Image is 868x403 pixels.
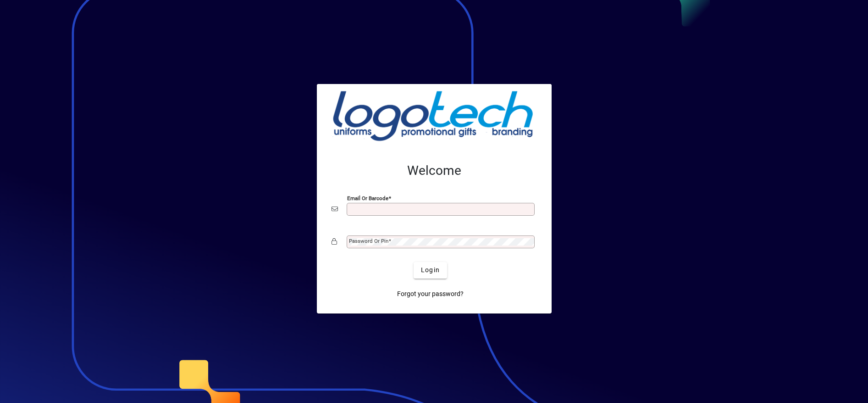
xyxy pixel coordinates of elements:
[421,265,440,275] span: Login
[332,163,537,179] h2: Welcome
[397,289,464,299] span: Forgot your password?
[393,286,467,302] a: Forgot your password?
[414,262,447,279] button: Login
[347,195,388,201] mat-label: Email or Barcode
[349,238,388,244] mat-label: Password or Pin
